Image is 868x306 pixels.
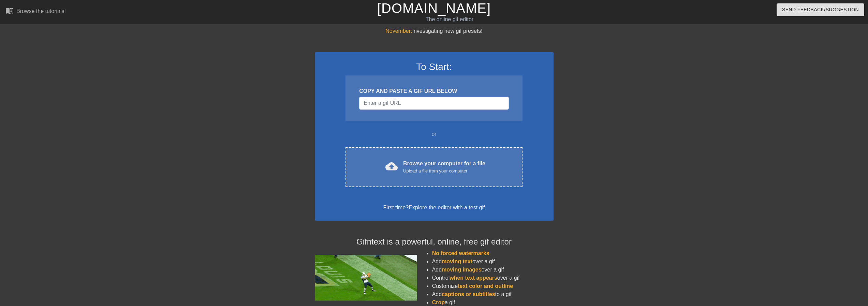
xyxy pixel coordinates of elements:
[5,6,14,15] span: menu_book
[782,5,859,14] span: Send Feedback/Suggestion
[442,259,472,264] span: moving text
[324,61,545,73] h3: To Start:
[458,283,513,289] span: text color and outline
[403,159,485,175] div: Browse your computer for a file
[16,8,66,14] div: Browse the tutorials!
[442,267,481,273] span: moving images
[432,300,445,305] span: Crop
[442,291,495,297] span: captions or subtitles
[293,15,606,24] div: The online gif editor
[377,1,491,16] a: [DOMAIN_NAME]
[324,204,545,212] div: First time?
[333,130,536,138] div: or
[359,97,509,110] input: Username
[432,282,554,290] li: Customize
[777,3,864,16] button: Send Feedback/Suggestion
[450,275,497,281] span: when text appears
[315,237,554,247] h4: Gifntext is a powerful, online, free gif editor
[432,266,554,274] li: Add over a gif
[432,290,554,298] li: Add to a gif
[409,205,485,210] a: Explore the editor with a test gif
[385,160,398,172] span: cloud_upload
[432,258,554,266] li: Add over a gif
[5,6,66,17] a: Browse the tutorials!
[432,274,554,282] li: Control over a gif
[359,87,509,95] div: COPY AND PASTE A GIF URL BELOW
[315,255,417,301] img: football_small.gif
[385,28,412,34] span: November:
[432,250,489,256] span: No forced watermarks
[403,168,485,175] div: Upload a file from your computer
[315,27,554,35] div: Investigating new gif presets!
